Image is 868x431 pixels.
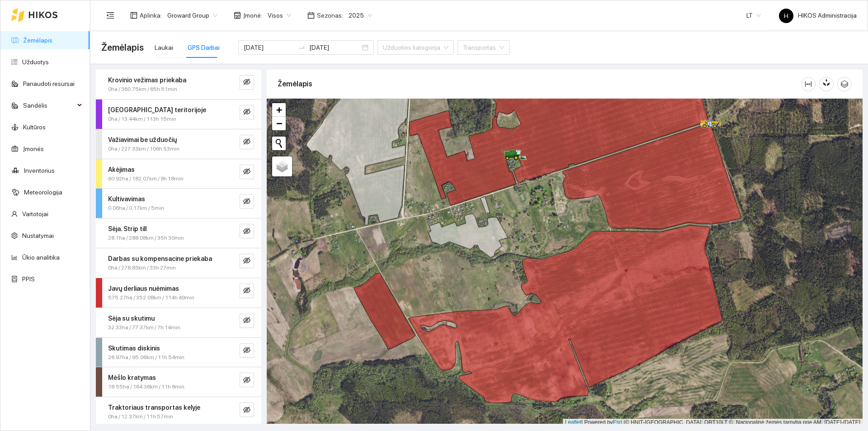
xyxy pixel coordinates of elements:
[243,168,250,176] span: eye-invisible
[108,225,146,232] strong: Sėja. Strip till
[96,338,261,367] div: Skutimas diskinis26.97ha / 95.06km / 11h 54mineye-invisible
[624,419,625,426] span: |
[96,70,261,99] div: Krovinio vežimas priekaba0ha / 360.75km / 65h 51mineye-invisible
[22,58,49,66] a: Užduotys
[101,40,144,55] span: Žemėlapis
[563,419,863,426] div: | Powered by © HNIT-[GEOGRAPHIC_DATA]; ORT10LT ©, Nacionalinė žemės tarnyba prie AM, [DATE]-[DATE]
[243,138,250,147] span: eye-invisible
[240,105,254,119] button: eye-invisible
[613,419,623,426] a: Esri
[108,353,184,362] span: 26.97ha / 95.06km / 11h 54min
[309,43,360,52] input: Pabaigos data
[243,346,250,355] span: eye-invisible
[272,137,286,150] button: Initiate a new search
[23,37,52,44] a: Žemėlapis
[22,275,35,283] a: PPIS
[234,12,241,19] span: shop
[240,343,254,358] button: eye-invisible
[243,287,250,295] span: eye-invisible
[108,264,176,272] span: 0ha / 278.83km / 33h 27min
[243,376,250,385] span: eye-invisible
[801,77,816,91] button: column-width
[130,12,137,19] span: layout
[96,278,261,308] div: Javų derliaus nuėmimas575.27ha / 352.08km / 114h 49mineye-invisible
[108,234,184,242] span: 28.1ha / 288.08km / 35h 30min
[243,10,262,20] span: Įmonė :
[108,412,173,421] span: 0ha / 12.37km / 11h 57min
[108,255,212,262] strong: Darbas su kompensacine priekaba
[108,76,186,84] strong: Krovinio vežimas priekaba
[140,10,162,20] span: Aplinka :
[278,71,801,97] div: Žemėlapis
[23,145,44,152] a: Įmonės
[240,373,254,387] button: eye-invisible
[108,166,135,173] strong: Akėjimas
[155,43,173,52] div: Laukai
[240,284,254,298] button: eye-invisible
[108,204,164,213] span: 0.06ha / 0.17km / 5min
[307,12,315,19] span: calendar
[272,117,286,130] a: Zoom out
[24,189,62,196] a: Meteorologija
[243,108,250,117] span: eye-invisible
[268,9,291,22] span: Visos
[108,106,206,114] strong: [GEOGRAPHIC_DATA] teritorijoje
[802,81,815,88] span: column-width
[167,9,217,22] span: Groward Group
[108,136,177,143] strong: Važiavimai be užduočių
[96,159,261,189] div: Akėjimas60.92ha / 182.07km / 9h 18mineye-invisible
[23,96,75,114] span: Sandėlis
[244,43,295,52] input: Pradžios data
[240,224,254,238] button: eye-invisible
[96,129,261,159] div: Važiavimai be užduočių0ha / 227.33km / 106h 53mineye-invisible
[108,195,145,203] strong: Kultivavimas
[188,43,220,52] div: GPS Darbai
[23,80,75,87] a: Panaudoti resursai
[779,12,857,19] span: HIKOS Administracija
[240,254,254,268] button: eye-invisible
[108,294,194,302] span: 575.27ha / 352.08km / 114h 49min
[240,313,254,328] button: eye-invisible
[243,78,250,87] span: eye-invisible
[108,323,180,332] span: 32.33ha / 77.37km / 7h 14min
[106,11,114,19] span: menu-fold
[243,317,250,325] span: eye-invisible
[108,85,177,94] span: 0ha / 360.75km / 65h 51min
[23,123,46,131] a: Kultūros
[240,75,254,90] button: eye-invisible
[108,374,156,381] strong: Mėšlo kratymas
[108,145,179,153] span: 0ha / 227.33km / 106h 53min
[108,383,184,391] span: 18.55ha / 164.36km / 11h 8min
[240,165,254,179] button: eye-invisible
[108,404,200,411] strong: Traktoriaus transportas kelyje
[276,118,282,129] span: −
[240,135,254,149] button: eye-invisible
[243,227,250,236] span: eye-invisible
[24,167,55,174] a: Inventorius
[96,397,261,426] div: Traktoriaus transportas kelyje0ha / 12.37km / 11h 57mineye-invisible
[22,232,54,239] a: Nustatymai
[108,285,179,292] strong: Javų derliaus nuėmimas
[96,189,261,218] div: Kultivavimas0.06ha / 0.17km / 5mineye-invisible
[276,104,282,115] span: +
[108,315,155,322] strong: Sėja su skutimu
[298,44,306,51] span: swap-right
[101,6,119,24] button: menu-fold
[243,406,250,415] span: eye-invisible
[22,210,48,218] a: Vartotojai
[108,345,160,352] strong: Skutimas diskinis
[565,419,581,426] a: Leaflet
[243,257,250,265] span: eye-invisible
[272,156,292,176] a: Layers
[298,44,306,51] span: to
[96,218,261,248] div: Sėja. Strip till28.1ha / 288.08km / 35h 30mineye-invisible
[96,99,261,129] div: [GEOGRAPHIC_DATA] teritorijoje0ha / 13.44km / 113h 15mineye-invisible
[96,248,261,278] div: Darbas su kompensacine priekaba0ha / 278.83km / 33h 27mineye-invisible
[784,9,788,23] span: H
[240,194,254,208] button: eye-invisible
[108,175,184,183] span: 60.92ha / 182.07km / 9h 18min
[96,308,261,337] div: Sėja su skutimu32.33ha / 77.37km / 7h 14mineye-invisible
[240,403,254,417] button: eye-invisible
[272,103,286,117] a: Zoom in
[746,9,761,22] span: LT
